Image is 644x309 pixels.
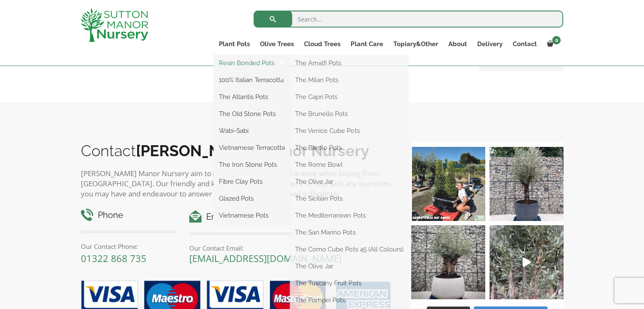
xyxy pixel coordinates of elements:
a: The San Marino Pots [290,226,408,239]
a: Delivery [472,38,507,50]
a: 100% Italian Terracotta [214,74,290,86]
a: The Tuscany Fruit Pots [290,277,408,290]
a: The Rome Bowl [290,158,408,171]
a: The Atlantis Pots [214,91,290,103]
svg: Play [522,257,531,267]
p: Our Contact Phone: [81,241,177,251]
a: Topiary&Other [388,38,443,50]
a: 0 [542,38,563,50]
a: Olive Trees [255,38,299,50]
span: 0 [552,36,561,44]
img: A beautiful multi-stem Spanish Olive tree potted in our luxurious fibre clay pots 😍😍 [489,147,564,221]
a: Glazed Pots [214,192,290,205]
a: Cloud Trees [299,38,345,50]
a: Plant Care [345,38,388,50]
b: [PERSON_NAME] Manor Nursery [136,142,369,160]
a: The Capri Pots [290,91,408,103]
a: The Mediterranean Pots [290,209,408,222]
a: The Milan Pots [290,74,408,86]
a: 01322 868 735 [81,252,146,265]
a: The Old Stone Pots [214,108,290,120]
a: The Venice Cube Pots [290,124,408,137]
a: Play [489,225,564,299]
img: logo [80,8,148,42]
a: About [443,38,472,50]
a: The Iron Stone Pots [214,158,290,171]
img: Check out this beauty we potted at our nursery today ❤️‍🔥 A huge, ancient gnarled Olive tree plan... [411,225,485,299]
a: The Sicilian Pots [290,192,408,205]
h2: Contact [81,142,394,160]
p: Our Contact Email: [189,243,394,253]
a: [EMAIL_ADDRESS][DOMAIN_NAME] [189,252,342,265]
a: Plant Pots [214,38,255,50]
a: Vietnamese Terracotta [214,141,290,154]
a: The Olive Jar [290,175,408,188]
p: [PERSON_NAME] Manor Nursery aim to make all customers feel at ease when buying from [GEOGRAPHIC_D... [81,168,394,199]
a: Vietnamese Pots [214,209,290,222]
a: The Amalfi Pots [290,57,408,69]
a: Resin Bonded Pots [214,57,290,69]
a: The Como Cube Pots 45 (All Colours) [290,243,408,256]
a: Fibre Clay Pots [214,175,290,188]
a: Wabi-Sabi [214,124,290,137]
a: Contact [507,38,542,50]
a: The Brunello Pots [290,108,408,120]
a: The Barolo Pots [290,141,408,154]
img: New arrivals Monday morning of beautiful olive trees 🤩🤩 The weather is beautiful this summer, gre... [489,225,564,299]
img: Our elegant & picturesque Angustifolia Cones are an exquisite addition to your Bay Tree collectio... [411,147,485,221]
input: Search... [254,11,563,28]
a: The Olive Jar [290,260,408,273]
h4: Phone [81,209,177,222]
a: The Pompei Pots [290,294,408,306]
